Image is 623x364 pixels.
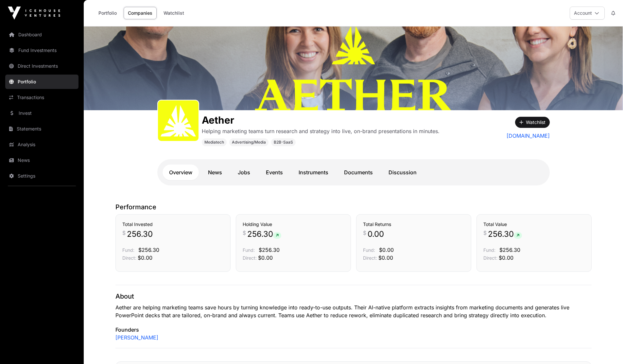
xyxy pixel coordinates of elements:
[127,229,153,239] span: 256.30
[247,229,281,239] span: 256.30
[115,326,592,334] p: Founders
[483,247,495,253] span: Fund:
[84,26,623,110] img: Aether
[5,59,78,73] a: Direct Investments
[231,165,257,180] a: Jobs
[368,229,384,239] span: 0.00
[5,153,78,167] a: News
[5,137,78,152] a: Analysis
[363,229,366,237] span: $
[5,122,78,136] a: Statements
[163,165,545,180] nav: Tabs
[122,255,136,261] span: Direct:
[5,27,78,42] a: Dashboard
[507,132,550,140] a: [DOMAIN_NAME]
[363,247,375,253] span: Fund:
[363,255,377,261] span: Direct:
[204,140,224,145] span: Mediatech
[499,247,520,253] span: $256.30
[274,140,293,145] span: B2B-SaaS
[243,229,246,237] span: $
[337,165,379,180] a: Documents
[5,90,78,105] a: Transactions
[499,254,513,261] span: $0.00
[590,333,623,364] iframe: Chat Widget
[5,43,78,58] a: Fund Investments
[483,255,497,261] span: Direct:
[5,106,78,120] a: Invest
[232,140,266,145] span: Advertising/Media
[243,255,257,261] span: Direct:
[163,165,199,180] a: Overview
[94,7,121,19] a: Portfolio
[138,247,159,253] span: $256.30
[363,221,464,228] h3: Total Returns
[202,127,440,135] p: Helping marketing teams turn research and strategy into live, on-brand presentations in minutes.
[202,114,440,126] h1: Aether
[122,221,224,228] h3: Total Invested
[122,247,134,253] span: Fund:
[124,7,157,19] a: Companies
[115,334,158,341] a: [PERSON_NAME]
[8,7,60,20] img: Icehouse Ventures Logo
[201,165,229,180] a: News
[382,165,423,180] a: Discussion
[122,229,126,237] span: $
[115,303,592,319] p: Aether are helping marketing teams save hours by turning knowledge into ready-to-use outputs. The...
[243,221,344,228] h3: Holding Value
[258,254,273,261] span: $0.00
[115,202,592,212] p: Performance
[138,254,152,261] span: $0.00
[259,247,280,253] span: $256.30
[515,117,550,128] button: Watchlist
[5,169,78,183] a: Settings
[483,229,487,237] span: $
[570,7,605,20] button: Account
[292,165,335,180] a: Instruments
[115,292,592,301] p: About
[488,229,522,239] span: 256.30
[243,247,255,253] span: Fund:
[161,103,196,138] img: Aether-Icon.svg
[5,75,78,89] a: Portfolio
[483,221,585,228] h3: Total Value
[379,247,394,253] span: $0.00
[159,7,188,19] a: Watchlist
[378,254,393,261] span: $0.00
[259,165,289,180] a: Events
